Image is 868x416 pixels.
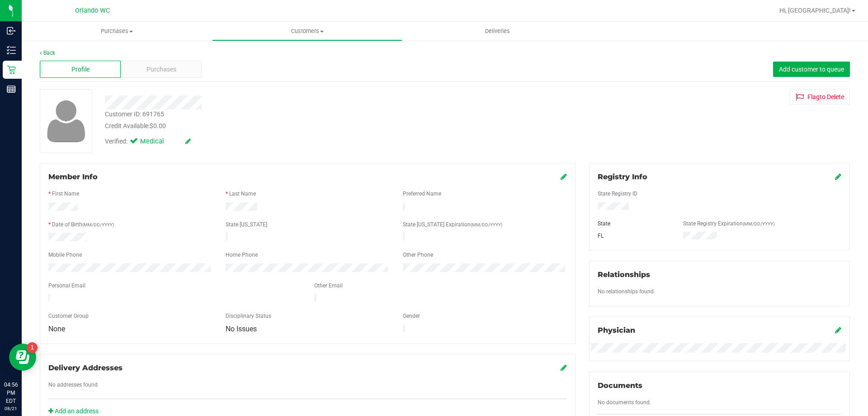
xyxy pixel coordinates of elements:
[403,312,420,320] label: Gender
[48,381,98,389] label: No addresses found
[226,220,267,229] label: State [US_STATE]
[82,222,114,227] span: (MM/DD/YYYY)
[473,27,522,35] span: Deliveries
[22,27,212,35] span: Purchases
[7,65,16,74] inline-svg: Retail
[403,190,441,198] label: Preferred Name
[598,172,647,181] span: Registry Info
[591,220,677,228] div: State
[403,251,433,259] label: Other Phone
[9,344,36,371] iframe: Resource center
[471,222,502,227] span: (MM/DD/YYYY)
[7,85,16,94] inline-svg: Reports
[598,326,635,335] span: Physician
[40,50,55,56] a: Back
[226,312,271,320] label: Disciplinary Status
[48,407,99,415] a: Add an address
[105,137,191,147] div: Verified:
[598,270,650,279] span: Relationships
[212,22,402,41] a: Customers
[598,381,642,390] span: Documents
[71,65,90,74] span: Profile
[773,62,850,77] button: Add customer to queue
[48,363,123,372] span: Delivery Addresses
[226,251,258,259] label: Home Phone
[75,7,110,14] span: Orlando WC
[105,110,164,119] div: Customer ID: 691765
[779,7,851,14] span: Hi, [GEOGRAPHIC_DATA]!
[4,405,18,412] p: 08/21
[150,122,166,129] span: $0.00
[403,220,502,229] label: State [US_STATE] Expiration
[314,282,343,290] label: Other Email
[598,190,637,198] label: State Registry ID
[48,251,82,259] label: Mobile Phone
[683,220,774,228] label: State Registry Expiration
[48,172,98,181] span: Member Info
[226,325,257,333] span: No Issues
[52,220,114,229] label: Date of Birth
[598,399,651,406] span: No documents found.
[105,121,503,131] div: Credit Available:
[212,27,402,35] span: Customers
[743,221,774,226] span: (MM/DD/YYYY)
[27,342,38,353] iframe: Resource center unread badge
[22,22,212,41] a: Purchases
[48,312,89,320] label: Customer Group
[402,22,593,41] a: Deliveries
[7,26,16,35] inline-svg: Inbound
[140,137,176,147] span: Medical
[146,65,176,74] span: Purchases
[42,98,90,144] img: user-icon.png
[779,66,844,73] span: Add customer to queue
[52,190,79,198] label: First Name
[48,325,65,333] span: None
[4,381,18,405] p: 04:56 PM EDT
[598,287,655,296] label: No relationships found.
[48,282,85,290] label: Personal Email
[7,46,16,55] inline-svg: Inventory
[790,89,850,105] button: Flagto Delete
[591,232,677,240] div: FL
[229,190,256,198] label: Last Name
